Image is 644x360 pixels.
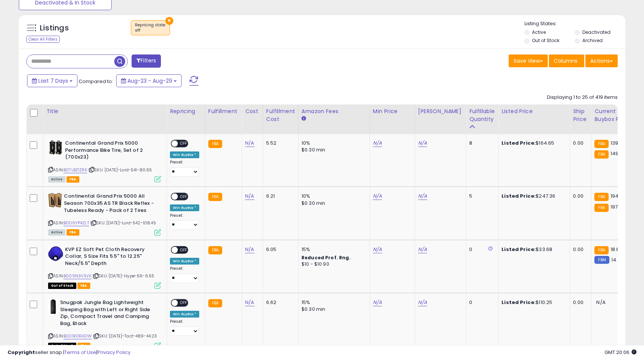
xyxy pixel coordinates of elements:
div: Win BuyBox * [170,311,199,318]
b: KVP EZ Soft Pet Cloth Recovery Collar, S Size Fits 5.5" to 12.25" Neck/5.5" Depth [65,246,156,269]
p: Listing States: [524,20,625,27]
span: | SKU: [DATE]-Lord-541-80.65 [88,167,152,173]
div: $10 - $10.90 [302,261,364,268]
div: 8 [469,140,492,147]
span: 2025-09-6 20:06 GMT [605,349,636,356]
small: FBA [208,140,222,148]
div: $0.30 min [302,200,364,207]
a: B0D9YP4ZLT [64,220,89,226]
div: off [135,28,166,33]
b: Reduced Prof. Rng. [302,254,351,261]
small: Amazon Fees. [302,115,306,122]
div: ASIN: [48,193,161,234]
div: Ship Price [573,107,588,123]
div: Win BuyBox * [170,258,199,265]
div: Win BuyBox * [170,151,199,158]
small: FBA [208,246,222,254]
a: N/A [373,192,382,200]
b: Listed Price: [502,299,536,306]
span: Repricing state : [135,22,166,33]
b: Listed Price: [502,192,536,200]
span: 14.91 [611,256,622,263]
div: $0.30 min [302,306,364,313]
div: Repricing [170,107,202,115]
div: 0 [469,299,492,306]
div: 6.62 [266,299,292,306]
span: FBA [77,283,90,289]
div: $33.68 [502,246,564,253]
span: | SKU: [DATE]-Tact-489-44.23 [93,333,157,339]
b: Continental Grand Prix 5000 Performance Bike Tire, Set of 2 (700x23) [65,140,156,163]
div: 0.00 [573,299,585,306]
div: $164.65 [502,140,564,147]
div: Title [46,107,164,115]
span: Compared to: [79,78,113,85]
strong: Copyright [8,349,35,356]
span: All listings that are currently out of stock and unavailable for purchase on Amazon [48,283,76,289]
small: FBA [594,150,608,159]
span: OFF [178,300,190,306]
div: Clear All Filters [26,36,60,43]
a: N/A [373,246,382,253]
div: seller snap | | [8,349,130,356]
span: 139.85 [611,139,626,147]
small: FBA [208,299,222,307]
div: Listed Price [502,107,567,115]
b: Snugpak Jungle Bag Lightweight Sleeping Bag with Left or Right Side Zip, Compact Travel and Campi... [60,299,152,329]
div: $247.36 [502,193,564,200]
div: Amazon Fees [302,107,367,115]
span: 18.85 [611,246,623,253]
a: N/A [418,192,427,200]
a: N/A [245,139,254,147]
small: FBA [594,246,608,254]
div: Displaying 1 to 25 of 419 items [547,94,618,101]
a: N/A [373,299,382,306]
div: Cost [245,107,260,115]
span: Columns [554,57,577,65]
small: FBM [594,256,609,264]
a: N/A [245,299,254,306]
span: 194.24 [611,192,626,200]
div: Fulfillable Quantity [469,107,495,123]
img: 51KVe3pNgrL._SL40_.jpg [48,193,62,208]
b: Listed Price: [502,246,536,253]
span: | SKU: [DATE]-Hype-56-6.55 [92,273,154,279]
span: OFF [178,194,190,200]
a: B07LBZ1ZRK [64,167,87,173]
a: N/A [418,246,427,253]
label: Deactivated [582,29,611,35]
a: N/A [418,299,427,306]
div: $0.30 min [302,147,364,153]
div: [PERSON_NAME] [418,107,463,115]
a: B009N3V3VK [64,273,91,279]
div: ASIN: [48,246,161,288]
button: Columns [549,54,584,67]
div: 10% [302,140,364,147]
label: Out of Stock [532,37,559,44]
b: Listed Price: [502,139,536,147]
div: Min Price [373,107,412,115]
img: 411mFpMQTZL._SL40_.jpg [48,246,63,261]
div: 0.00 [573,246,585,253]
small: FBA [594,140,608,148]
img: 31jfh57u+6L._SL40_.jpg [48,299,58,314]
div: Fulfillment [208,107,239,115]
small: FBA [594,193,608,201]
div: ASIN: [48,140,161,182]
img: 51vBzrJ6inL._SL40_.jpg [48,140,63,155]
span: Aug-23 - Aug-29 [127,77,172,85]
span: OFF [178,141,190,147]
small: FBA [208,193,222,201]
b: Continental Grand Prix 5000 All Season 700x35 AS TR Black Reflex - Tubeless Ready - Pack of 2 Tires [64,193,155,216]
div: 5 [469,193,492,200]
span: All listings currently available for purchase on Amazon [48,229,65,236]
span: OFF [178,247,190,253]
button: Last 7 Days [27,74,77,87]
div: 15% [302,299,364,306]
a: N/A [245,192,254,200]
div: 6.05 [266,246,292,253]
span: 197.9 [611,203,622,210]
a: N/A [373,139,382,147]
div: Preset: [170,160,199,177]
div: Preset: [170,266,199,283]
